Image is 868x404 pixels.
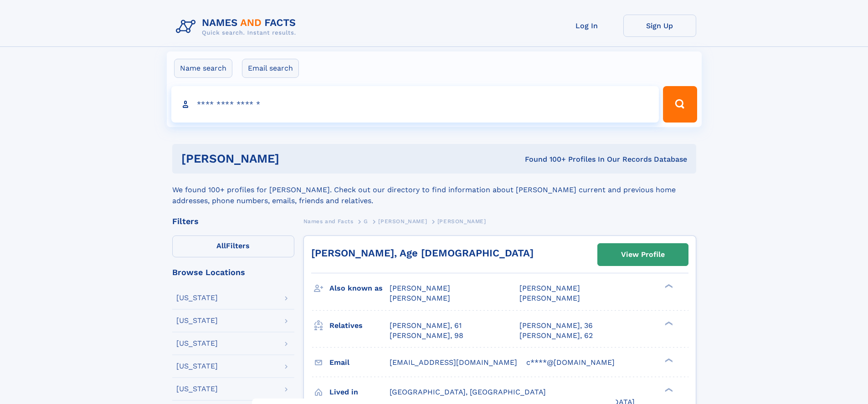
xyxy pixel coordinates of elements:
[172,15,303,39] img: Logo Names and Facts
[216,241,226,250] span: All
[621,244,665,265] div: View Profile
[176,340,218,347] div: [US_STATE]
[172,235,294,257] label: Filters
[519,321,593,331] a: [PERSON_NAME], 36
[390,284,450,292] span: [PERSON_NAME]
[364,215,368,227] a: G
[329,355,390,370] h3: Email
[390,294,450,302] span: [PERSON_NAME]
[550,15,623,37] a: Log In
[242,59,299,78] label: Email search
[663,283,673,289] div: ❯
[519,284,580,292] span: [PERSON_NAME]
[663,320,673,326] div: ❯
[171,86,659,123] input: search input
[663,357,673,363] div: ❯
[176,294,218,302] div: [US_STATE]
[378,218,427,225] span: [PERSON_NAME]
[364,218,368,225] span: G
[437,218,486,225] span: [PERSON_NAME]
[172,174,696,206] div: We found 100+ profiles for [PERSON_NAME]. Check out our directory to find information about [PERS...
[390,331,463,341] a: [PERSON_NAME], 98
[663,387,673,393] div: ❯
[172,268,294,276] div: Browse Locations
[390,388,546,396] span: [GEOGRAPHIC_DATA], [GEOGRAPHIC_DATA]
[172,217,294,225] div: Filters
[174,59,232,78] label: Name search
[303,215,354,227] a: Names and Facts
[176,317,218,324] div: [US_STATE]
[176,385,218,393] div: [US_STATE]
[329,281,390,296] h3: Also known as
[390,358,517,367] span: [EMAIL_ADDRESS][DOMAIN_NAME]
[176,363,218,370] div: [US_STATE]
[519,331,593,341] a: [PERSON_NAME], 62
[378,215,427,227] a: [PERSON_NAME]
[402,154,687,164] div: Found 100+ Profiles In Our Records Database
[311,247,534,259] a: [PERSON_NAME], Age [DEMOGRAPHIC_DATA]
[519,294,580,302] span: [PERSON_NAME]
[663,86,697,123] button: Search Button
[390,321,462,331] a: [PERSON_NAME], 61
[329,384,390,400] h3: Lived in
[598,244,688,266] a: View Profile
[623,15,696,37] a: Sign Up
[329,318,390,333] h3: Relatives
[181,153,402,164] h1: [PERSON_NAME]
